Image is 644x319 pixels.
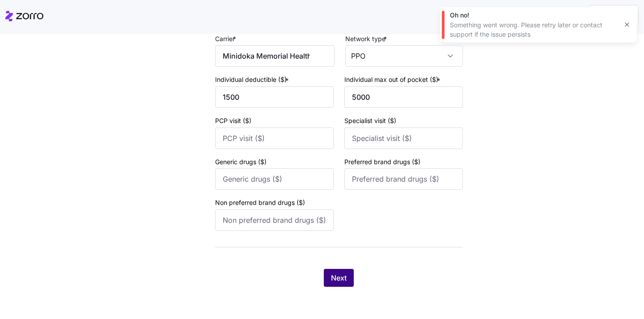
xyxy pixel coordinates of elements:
input: Specialist visit ($) [344,128,463,149]
input: Carrier [215,45,335,67]
input: Network type [345,45,463,67]
label: Specialist visit ($) [344,116,396,126]
label: Individual deductible ($) [215,75,291,85]
label: PCP visit ($) [215,116,251,126]
div: Something went wrong. Please retry later or contact support if the issue persists [450,21,617,39]
span: Next [331,272,347,283]
button: Next [324,269,354,287]
input: Non preferred brand drugs ($) [215,209,334,231]
label: Generic drugs ($) [215,157,267,167]
input: Generic drugs ($) [215,168,334,190]
label: Carrier [215,34,238,44]
input: Individual deductible ($) [215,86,334,108]
label: Individual max out of pocket ($) [344,75,442,85]
label: Network type [345,34,389,44]
label: Preferred brand drugs ($) [344,157,420,167]
div: Oh no! [450,11,617,20]
label: Non preferred brand drugs ($) [215,198,305,208]
input: Preferred brand drugs ($) [344,168,463,190]
input: Individual max out of pocket ($) [344,86,463,108]
input: PCP visit ($) [215,128,334,149]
